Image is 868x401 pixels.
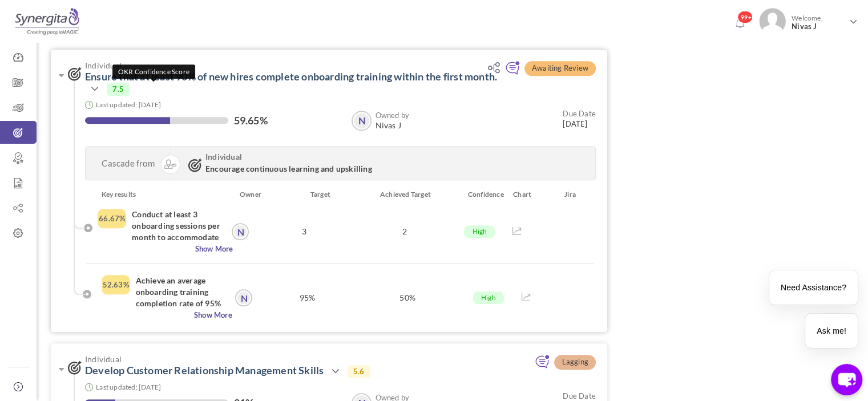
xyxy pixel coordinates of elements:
[132,209,224,243] h4: Conduct at least 3 onboarding sessions per month to accommodate all new hires
[96,100,161,109] small: Last updated: [DATE]
[358,210,451,253] p: 2
[524,61,596,76] span: Awaiting Review
[85,355,499,363] span: Individual
[792,22,845,31] span: Nivas J
[737,11,753,23] span: 99+
[759,8,786,35] img: Photo
[85,364,324,376] a: Develop Customer Relationship Management Skills
[164,159,177,169] img: Cascading image
[107,83,130,95] span: 7.5
[473,291,504,304] span: High
[554,355,595,370] span: Lagging
[85,61,499,70] span: Individual
[102,309,232,321] span: Show More
[254,209,354,254] div: 3
[112,64,195,79] div: OKR Confidence Score
[205,152,242,161] b: Individual
[769,270,858,305] div: Need Assistance?
[233,224,248,239] a: N
[96,383,161,391] small: Last updated: [DATE]
[233,189,267,200] div: Owner
[348,365,370,378] span: 5.6
[563,109,596,118] small: Due Date
[257,275,358,321] div: 95%
[375,121,409,130] span: Nivas J
[507,189,546,200] div: Chart
[86,147,171,179] div: Cascade from
[754,3,862,37] a: Photo Welcome,Nivas J
[98,209,126,228] div: Completed Percentage
[13,7,81,36] img: Logo
[353,112,370,129] a: N
[234,115,268,126] label: 59.65%
[730,15,749,33] a: Notifications
[363,189,459,200] div: Achieved Target
[546,189,594,200] div: Jira
[136,275,224,309] h4: Achieve an average onboarding training completion rate of 95% across all sessions.
[786,8,848,37] span: Welcome,
[831,364,862,395] button: chat-button
[459,189,507,200] div: Confidence
[464,225,495,238] span: High
[535,360,550,370] a: Add continuous feedback
[505,66,520,76] a: Add continuous feedback
[205,164,372,173] span: Encourage continuous learning and upskilling
[361,276,454,319] p: 50%
[375,111,409,120] b: Owned by
[563,391,596,400] small: Due Date
[98,243,233,254] span: Show More
[85,70,497,83] a: Ensure that at least 90% of new hires complete onboarding training within the first month.
[563,108,596,129] small: [DATE]
[93,189,233,200] div: Key results
[236,290,251,305] a: N
[102,275,130,294] div: Completed Percentage
[805,314,858,348] div: Ask me!
[267,189,363,200] div: Target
